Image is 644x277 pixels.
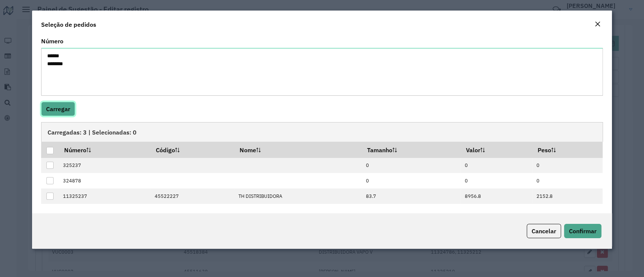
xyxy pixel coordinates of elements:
h4: Seleção de pedidos [41,20,96,29]
th: Valor [461,142,533,158]
td: 83.7 [362,188,461,204]
th: Peso [532,142,603,158]
td: 0 [461,173,533,188]
td: 45522227 [151,188,235,204]
td: 0 [532,158,603,173]
button: Confirmar [564,224,601,238]
td: 11325237 [59,188,151,204]
th: Tamanho [362,142,461,158]
td: 0 [461,158,533,173]
th: Número [59,142,151,158]
span: Cancelar [532,227,556,235]
td: 324878 [59,173,151,188]
td: 0 [362,173,461,188]
label: Número [41,37,63,46]
td: TH DISTRIBUIDORA [235,188,362,204]
td: 8956.8 [461,188,533,204]
div: Carregadas: 3 | Selecionadas: 0 [41,122,603,142]
td: 325237 [59,158,151,173]
th: Código [151,142,235,158]
td: 0 [532,173,603,188]
td: 0 [362,158,461,173]
em: Fechar [595,21,601,27]
td: 2152.8 [532,188,603,204]
button: Cancelar [527,224,561,238]
th: Nome [235,142,362,158]
span: Confirmar [569,227,596,235]
button: Close [592,20,603,29]
button: Carregar [41,102,75,116]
